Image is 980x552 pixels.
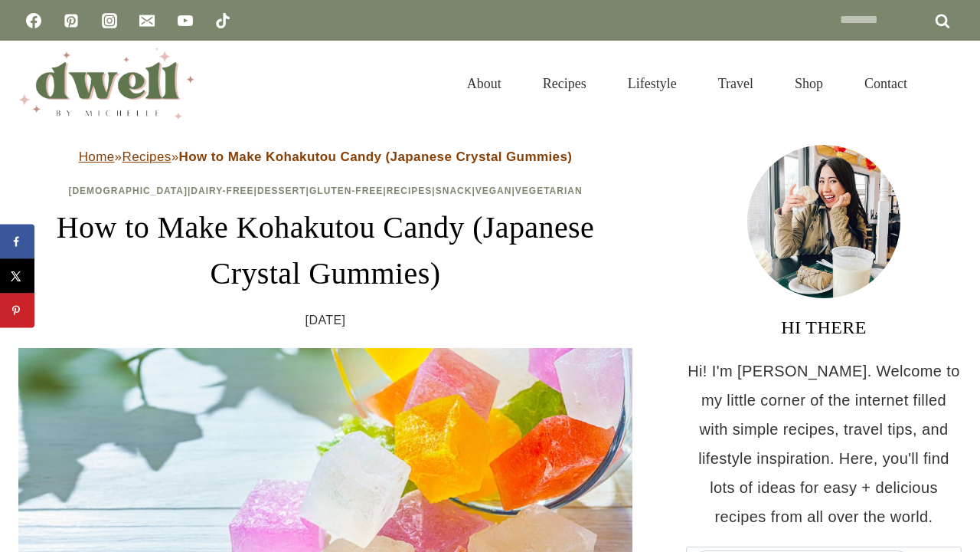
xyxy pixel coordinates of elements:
[446,57,928,110] nav: Primary Navigation
[68,186,188,196] a: [DEMOGRAPHIC_DATA]
[18,205,632,297] h1: How to Make Kohakutou Candy (Japanese Crystal Gummies)
[305,309,346,332] time: [DATE]
[607,57,697,110] a: Lifestyle
[515,186,583,196] a: Vegetarian
[387,186,433,196] a: Recipes
[844,57,928,110] a: Contact
[686,314,962,341] h3: HI THERE
[257,186,306,196] a: Dessert
[56,5,87,36] a: Pinterest
[18,5,49,36] a: Facebook
[207,5,238,36] a: TikTok
[309,186,383,196] a: Gluten-Free
[446,57,522,110] a: About
[697,57,774,110] a: Travel
[170,5,201,36] a: YouTube
[18,48,194,119] img: DWELL by michelle
[122,149,171,164] a: Recipes
[191,186,253,196] a: Dairy-Free
[686,356,962,531] p: Hi! I'm [PERSON_NAME]. Welcome to my little corner of the internet filled with simple recipes, tr...
[79,149,115,164] a: Home
[436,186,472,196] a: Snack
[522,57,607,110] a: Recipes
[132,5,162,36] a: Email
[68,186,582,196] span: | | | | | | |
[94,5,125,36] a: Instagram
[936,71,962,97] button: View Search Form
[475,186,512,196] a: Vegan
[774,57,844,110] a: Shop
[179,149,573,164] strong: How to Make Kohakutou Candy (Japanese Crystal Gummies)
[79,149,573,164] span: » »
